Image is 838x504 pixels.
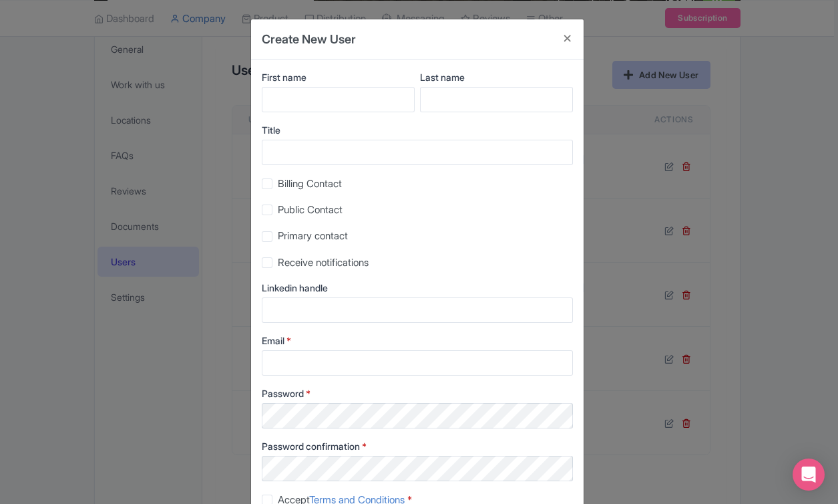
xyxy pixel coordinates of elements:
span: Linkedin handle [262,282,328,293]
div: Open Intercom Messenger [793,459,825,491]
span: First name [262,72,306,83]
span: Password confirmation [262,440,360,452]
span: Password [262,388,304,399]
span: Title [262,124,280,136]
h4: Create New User [262,30,356,48]
button: Close [552,19,584,57]
span: Billing Contact [278,177,342,190]
span: Receive notifications [278,256,369,269]
span: Last name [420,72,465,83]
span: Primary contact [278,229,348,242]
span: Email [262,335,284,346]
span: Public Contact [278,203,343,216]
